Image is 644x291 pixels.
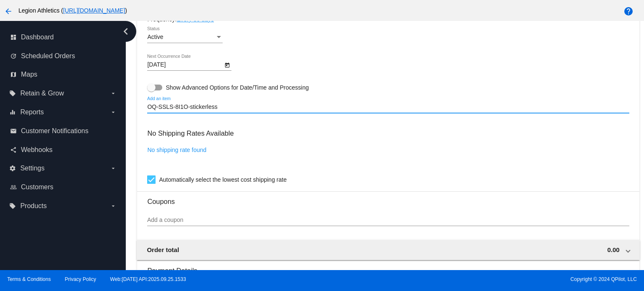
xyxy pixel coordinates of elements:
[20,202,47,210] span: Products
[110,276,186,282] a: Web:[DATE] API:2025.09.25.1533
[9,203,16,209] i: local_offer
[21,127,88,135] span: Customer Notifications
[10,31,117,44] a: dashboard Dashboard
[9,165,16,172] i: settings
[21,71,37,78] span: Maps
[9,109,16,116] i: equalizer
[110,165,117,172] i: arrow_drop_down
[110,90,117,97] i: arrow_drop_down
[147,34,223,41] mat-select: Status
[147,33,163,40] span: Active
[147,147,206,153] a: No shipping rate found
[10,68,117,81] a: map Maps
[10,71,17,78] i: map
[10,184,17,191] i: people_outline
[159,175,286,185] span: Automatically select the lowest cost shipping rate
[10,53,17,59] i: update
[10,124,117,138] a: email Customer Notifications
[147,260,629,275] h3: Payment Details
[21,183,53,191] span: Customers
[9,90,16,97] i: local_offer
[10,180,117,194] a: people_outline Customers
[119,25,132,38] i: chevron_left
[147,246,179,253] span: Order total
[18,7,127,14] span: Legion Athletics ( )
[137,240,639,260] mat-expansion-panel-header: Order total 0.00
[21,33,54,41] span: Dashboard
[10,128,17,134] i: email
[147,62,223,68] input: Next Occurrence Date
[65,276,96,282] a: Privacy Policy
[147,191,629,206] h3: Coupons
[10,143,117,157] a: share Webhooks
[166,83,309,92] span: Show Advanced Options for Date/Time and Processing
[10,49,117,63] a: update Scheduled Orders
[10,34,17,41] i: dashboard
[623,6,634,16] mat-icon: help
[110,203,117,209] i: arrow_drop_down
[147,104,629,111] input: Add an item
[21,146,52,154] span: Webhooks
[20,90,64,97] span: Retain & Grow
[110,109,117,116] i: arrow_drop_down
[63,7,125,14] a: [URL][DOMAIN_NAME]
[20,108,44,116] span: Reports
[147,124,234,142] h3: No Shipping Rates Available
[329,276,637,282] span: Copyright © 2024 QPilot, LLC
[21,52,75,60] span: Scheduled Orders
[3,6,13,16] mat-icon: arrow_back
[20,165,44,172] span: Settings
[10,147,17,153] i: share
[607,246,619,253] span: 0.00
[223,60,231,69] button: Open calendar
[147,217,629,224] input: Add a coupon
[7,276,51,282] a: Terms & Conditions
